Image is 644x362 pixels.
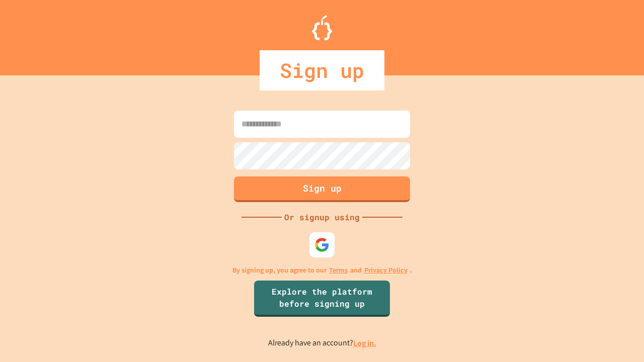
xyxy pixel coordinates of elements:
[312,15,332,40] img: Logo.svg
[260,50,384,90] div: Sign up
[232,265,412,276] p: By signing up, you agree to our and .
[234,176,410,202] button: Sign up
[364,265,408,276] a: Privacy Policy
[254,281,390,317] a: Explore the platform before signing up
[560,278,634,321] iframe: chat widget
[282,211,362,223] div: Or signup using
[268,337,376,349] p: Already have an account?
[314,237,330,252] img: google-icon.svg
[329,265,348,276] a: Terms
[602,322,634,352] iframe: chat widget
[353,338,376,348] a: Log in.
